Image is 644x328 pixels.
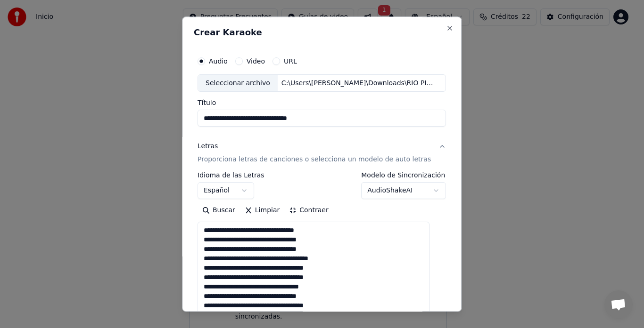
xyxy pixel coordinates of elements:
[198,135,446,172] button: LetrasProporciona letras de canciones o selecciona un modelo de auto letras
[198,142,218,152] div: Letras
[362,172,446,179] label: Modelo de Sincronización
[209,58,228,64] label: Audio
[198,203,240,218] button: Buscar
[198,172,264,179] label: Idioma de las Letras
[198,100,446,106] label: Título
[247,58,265,64] label: Video
[198,155,431,165] p: Proporciona letras de canciones o selecciona un modelo de auto letras
[285,203,333,218] button: Contraer
[240,203,284,218] button: Limpiar
[284,58,297,64] label: URL
[278,79,438,88] div: C:\Users\[PERSON_NAME]\Downloads\RIO PILCOMAYO - [PERSON_NAME].mp3
[198,75,278,92] div: Seleccionar archivo
[194,28,450,37] h2: Crear Karaoke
